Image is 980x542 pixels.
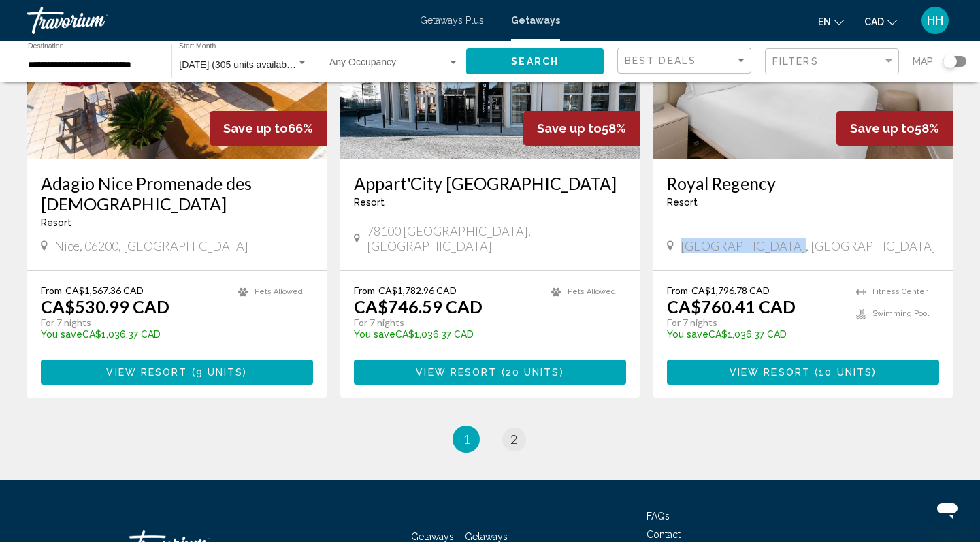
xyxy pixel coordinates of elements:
[41,285,62,296] span: From
[416,367,497,378] span: View Resort
[625,55,696,66] span: Best Deals
[354,360,626,385] button: View Resort(20 units)
[41,173,313,214] a: Adagio Nice Promenade des [DEMOGRAPHIC_DATA]
[667,285,688,296] span: From
[41,329,82,340] span: You save
[41,296,169,317] p: CA$530.99 CAD
[223,121,288,135] span: Save up to
[667,317,843,329] p: For 7 nights
[378,285,457,296] span: CA$1,782.96 CAD
[667,197,698,208] span: Resort
[466,48,604,74] button: Search
[625,55,747,67] mat-select: Sort by
[41,360,313,385] button: View Resort(9 units)
[819,367,872,378] span: 10 units
[927,14,943,27] span: HH
[818,12,844,31] button: Change language
[850,121,915,135] span: Save up to
[54,238,248,253] span: Nice, 06200, [GEOGRAPHIC_DATA]
[354,285,375,296] span: From
[681,238,936,253] span: [GEOGRAPHIC_DATA], [GEOGRAPHIC_DATA]
[188,367,248,378] span: ( )
[510,432,517,447] span: 2
[667,329,843,340] p: CA$1,036.37 CAD
[691,285,770,296] span: CA$1,796.78 CAD
[511,15,560,26] a: Getaways
[367,223,626,253] span: 78100 [GEOGRAPHIC_DATA], [GEOGRAPHIC_DATA]
[210,111,327,146] div: 66%
[354,329,395,340] span: You save
[523,111,640,146] div: 58%
[65,285,144,296] span: CA$1,567.36 CAD
[647,529,681,540] a: Contact
[537,121,602,135] span: Save up to
[811,367,877,378] span: ( )
[354,197,385,208] span: Resort
[730,367,811,378] span: View Resort
[106,367,187,378] span: View Resort
[354,317,538,329] p: For 7 nights
[497,367,563,378] span: ( )
[463,432,470,447] span: 1
[647,511,670,522] a: FAQs
[568,287,616,296] span: Pets Allowed
[864,16,884,27] span: CAD
[667,296,796,317] p: CA$760.41 CAD
[765,48,899,76] button: Filter
[506,367,560,378] span: 20 units
[836,111,953,146] div: 58%
[926,488,969,531] iframe: Button to launch messaging window
[667,173,939,193] a: Royal Regency
[667,360,939,385] button: View Resort(10 units)
[354,173,626,193] a: Appart'City [GEOGRAPHIC_DATA]
[872,309,929,318] span: Swimming Pool
[411,531,454,542] a: Getaways
[354,296,483,317] p: CA$746.59 CAD
[917,6,953,35] button: User Menu
[667,329,708,340] span: You save
[255,287,303,296] span: Pets Allowed
[772,56,819,67] span: Filters
[196,367,244,378] span: 9 units
[41,317,225,329] p: For 7 nights
[179,59,297,70] span: [DATE] (305 units available)
[41,217,71,228] span: Resort
[872,287,928,296] span: Fitness Center
[41,329,225,340] p: CA$1,036.37 CAD
[27,7,406,34] a: Travorium
[511,57,559,67] span: Search
[27,426,953,453] ul: Pagination
[864,12,897,31] button: Change currency
[420,15,484,26] a: Getaways Plus
[818,16,831,27] span: en
[354,329,538,340] p: CA$1,036.37 CAD
[913,52,933,71] span: Map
